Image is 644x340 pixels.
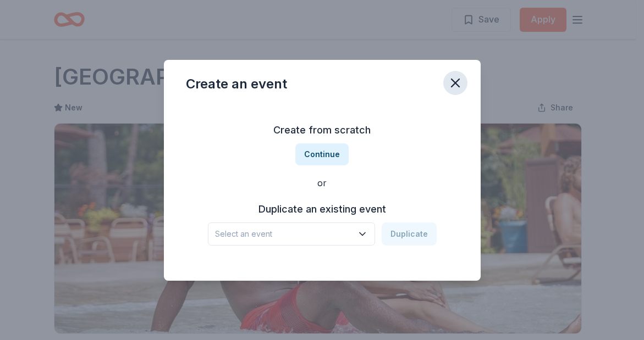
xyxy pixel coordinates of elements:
[215,227,353,241] span: Select an event
[186,121,459,139] h3: Create from scratch
[208,222,375,246] button: Select an event
[295,143,349,165] button: Continue
[186,176,459,189] div: or
[208,200,437,218] h3: Duplicate an existing event
[186,75,287,93] div: Create an event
